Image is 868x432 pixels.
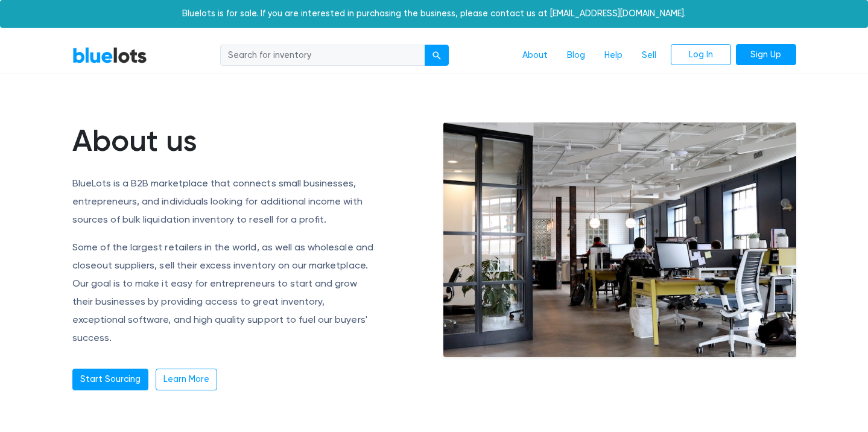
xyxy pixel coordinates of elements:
[72,238,377,347] p: Some of the largest retailers in the world, as well as wholesale and closeout suppliers, sell the...
[671,44,731,66] a: Log In
[72,174,377,229] p: BlueLots is a B2B marketplace that connects small businesses, entrepreneurs, and individuals look...
[513,44,557,67] a: About
[557,44,595,67] a: Blog
[736,44,796,66] a: Sign Up
[443,122,796,358] img: office-e6e871ac0602a9b363ffc73e1d17013cb30894adc08fbdb38787864bb9a1d2fe.jpg
[72,122,377,159] h1: About us
[72,369,148,390] a: Start Sourcing
[632,44,666,67] a: Sell
[595,44,632,67] a: Help
[220,45,425,66] input: Search for inventory
[156,369,217,390] a: Learn More
[72,46,147,64] a: BlueLots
